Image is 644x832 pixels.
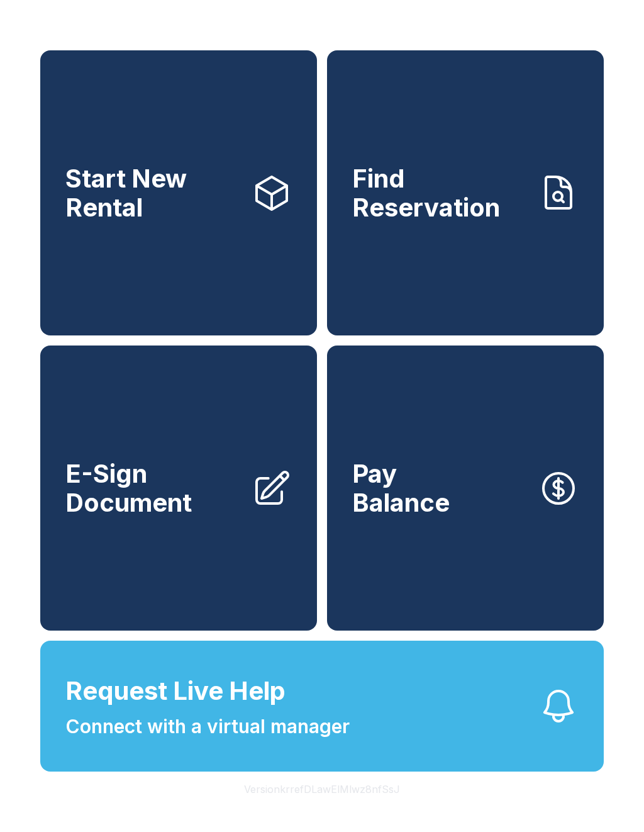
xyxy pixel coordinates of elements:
[40,50,317,335] a: Start New Rental
[65,672,286,710] span: Request Live Help
[65,712,350,741] span: Connect with a virtual manager
[352,459,450,517] span: Pay Balance
[327,346,604,631] button: PayBalance
[234,772,410,807] button: VersionkrrefDLawElMlwz8nfSsJ
[65,164,241,222] span: Start New Rental
[352,164,528,222] span: Find Reservation
[40,641,604,772] button: Request Live HelpConnect with a virtual manager
[65,459,241,517] span: E-Sign Document
[40,346,317,631] a: E-Sign Document
[327,50,604,335] a: Find Reservation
